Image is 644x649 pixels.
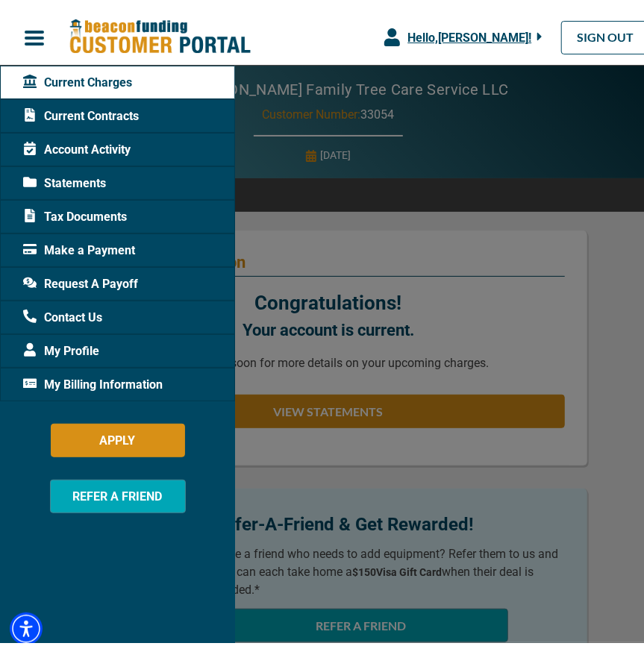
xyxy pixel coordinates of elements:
span: Statements [23,169,106,186]
span: Hello, [PERSON_NAME] ! [407,25,531,39]
img: Beacon Funding Customer Portal Logo [69,13,251,51]
span: Request A Payoff [23,269,138,287]
button: APPLY [51,418,185,451]
div: Accessibility Menu [10,606,43,639]
span: My Profile [23,336,99,354]
span: Make a Payment [23,236,135,254]
span: Current Charges [23,68,132,86]
span: Account Activity [23,135,131,153]
span: My Billing Information [23,370,163,388]
button: REFER A FRIEND [50,474,186,507]
span: Current Contracts [23,101,139,119]
span: Tax Documents [23,202,127,220]
span: Contact Us [23,303,102,321]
